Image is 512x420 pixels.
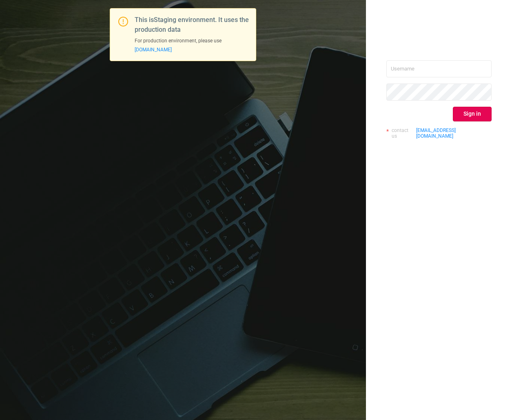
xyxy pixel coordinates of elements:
span: contact us [392,128,414,139]
a: [EMAIL_ADDRESS][DOMAIN_NAME] [416,128,492,139]
span: This is Staging environment. It uses the production data [135,16,249,33]
input: Username [386,60,492,77]
button: Sign in [453,107,492,121]
i: icon: exclamation-circle [118,17,128,26]
a: [DOMAIN_NAME] [135,47,172,53]
span: For production environment, please use [135,38,222,53]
